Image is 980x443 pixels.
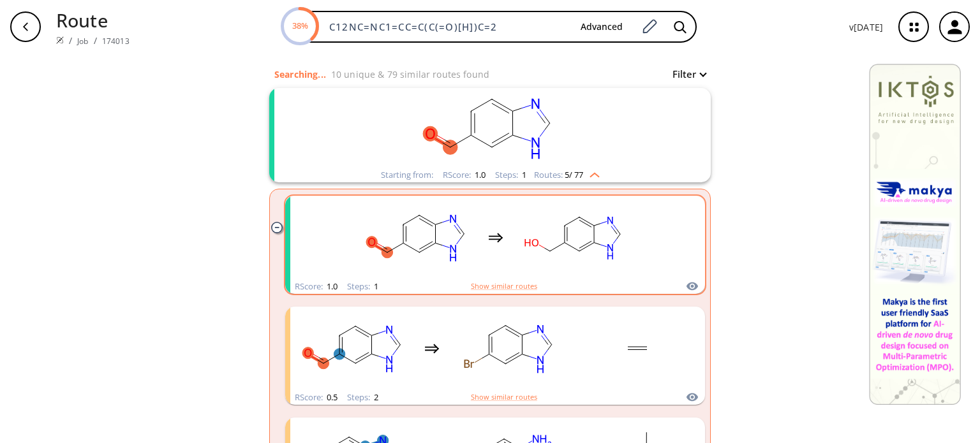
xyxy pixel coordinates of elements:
span: 5 / 77 [565,171,583,179]
input: Enter SMILES [322,20,570,33]
span: 1 [372,280,378,292]
li: / [69,34,72,47]
svg: O=Cc1ccc2nc[nH]c2c1 [360,198,475,277]
span: 1.0 [325,280,338,292]
img: Up [583,168,600,178]
div: Steps : [495,171,526,179]
div: Routes: [534,171,600,179]
span: 2 [372,391,378,403]
div: RScore : [443,171,486,179]
svg: O=Cc1ccc2nc[nH]c2c1 [297,309,412,388]
div: Steps : [347,282,378,291]
button: Show similar routes [471,391,537,403]
a: 174013 [102,36,130,47]
div: RScore : [295,393,338,402]
div: RScore : [295,282,338,291]
svg: Brc1ccc2nc[nH]c2c1 [452,309,567,388]
p: 10 unique & 79 similar routes found [331,68,489,81]
button: Filter [665,69,706,79]
a: Job [77,36,88,47]
span: 0.5 [325,391,338,403]
img: Spaya logo [56,36,64,44]
li: / [94,34,97,47]
div: Steps : [347,393,378,402]
span: 1 [520,169,526,180]
svg: C=C [580,309,695,388]
div: Starting from: [381,171,433,179]
button: Advanced [570,15,633,39]
p: Searching... [274,68,326,81]
span: 1.0 [473,169,486,180]
p: Route [56,6,130,34]
img: Banner [869,64,961,405]
text: 38% [292,20,308,31]
svg: OCc1ccc2nc[nH]c2c1 [516,198,631,277]
p: v [DATE] [849,20,883,34]
svg: O=Cc1ccc2nc[nH]c2c1 [324,88,656,168]
button: Show similar routes [471,280,537,292]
